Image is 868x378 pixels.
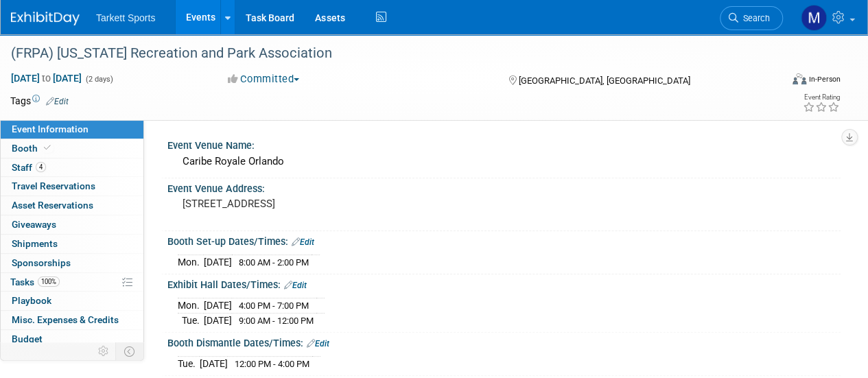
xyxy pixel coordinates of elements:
span: Giveaways [12,219,56,230]
a: Shipments [1,235,143,253]
span: Tarkett Sports [96,12,155,23]
a: Misc. Expenses & Credits [1,311,143,329]
span: 12:00 PM - 4:00 PM [235,359,309,369]
a: Event Information [1,120,143,139]
td: [DATE] [204,298,232,314]
div: Exhibit Hall Dates/Times: [167,274,841,292]
span: Sponsorships [12,257,71,268]
span: Playbook [12,295,51,306]
span: Shipments [12,238,58,249]
td: Mon. [178,255,204,269]
a: Budget [1,330,143,349]
div: Event Venue Name: [167,135,841,152]
a: Playbook [1,292,143,310]
span: Search [738,13,770,23]
img: ExhibitDay [11,12,80,25]
a: Tasks100% [1,273,143,292]
td: Tue. [178,313,204,327]
div: (FRPA) [US_STATE] Recreation and Park Association [6,41,770,66]
span: Travel Reservations [12,180,95,191]
a: Edit [284,281,307,290]
a: Giveaways [1,215,143,234]
i: Booth reservation complete [44,144,51,152]
a: Staff4 [1,158,143,177]
div: Booth Dismantle Dates/Times: [167,333,841,351]
td: Personalize Event Tab Strip [92,342,116,360]
a: Search [720,6,783,30]
button: Committed [223,72,305,86]
span: Booth [12,143,54,154]
td: [DATE] [204,313,232,327]
td: [DATE] [204,255,232,269]
a: Edit [46,97,69,106]
span: 8:00 AM - 2:00 PM [239,257,309,268]
span: [DATE] [DATE] [10,72,82,84]
a: Edit [292,237,314,247]
span: to [40,73,53,84]
a: Booth [1,139,143,158]
td: [DATE] [200,356,228,370]
span: Misc. Expenses & Credits [12,314,119,325]
a: Asset Reservations [1,196,143,215]
td: Toggle Event Tabs [116,342,144,360]
td: Mon. [178,298,204,314]
span: Event Information [12,123,89,134]
div: Event Rating [803,94,840,101]
span: Budget [12,333,43,344]
div: In-Person [808,74,841,84]
img: Format-Inperson.png [793,73,806,84]
div: Event Venue Address: [167,178,841,196]
span: [GEOGRAPHIC_DATA], [GEOGRAPHIC_DATA] [518,75,690,86]
div: Booth Set-up Dates/Times: [167,231,841,249]
div: Event Format [719,71,841,92]
span: 4:00 PM - 7:00 PM [239,300,309,311]
span: Staff [12,162,46,173]
span: Tasks [10,276,60,287]
span: 4 [36,162,46,172]
td: Tags [10,94,69,108]
span: Asset Reservations [12,200,93,211]
span: 9:00 AM - 12:00 PM [239,316,314,326]
span: (2 days) [84,75,113,84]
div: Caribe Royale Orlando [178,151,830,172]
img: Mathieu Martel [801,5,827,31]
a: Travel Reservations [1,177,143,196]
a: Edit [307,339,329,349]
a: Sponsorships [1,254,143,272]
span: 100% [38,276,60,287]
td: Tue. [178,356,200,370]
pre: [STREET_ADDRESS] [183,198,433,210]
